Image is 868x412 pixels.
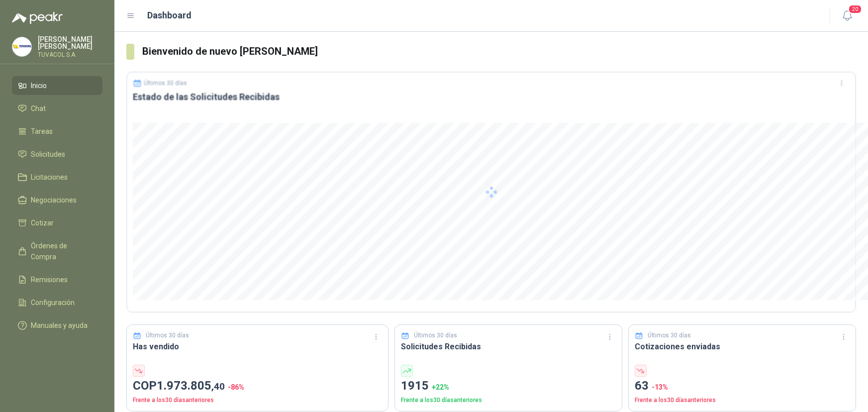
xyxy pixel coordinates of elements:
p: Frente a los 30 días anteriores [401,396,616,405]
p: [PERSON_NAME] [PERSON_NAME] [38,36,102,50]
p: Frente a los 30 días anteriores [133,396,382,405]
span: Tareas [31,126,53,137]
p: TUVACOL S.A. [38,52,102,58]
span: Remisiones [31,274,68,285]
span: Negociaciones [31,195,77,206]
span: -13 % [652,383,668,391]
span: Manuales y ayuda [31,320,88,331]
p: Últimos 30 días [648,331,691,340]
p: Últimos 30 días [414,331,457,340]
h3: Solicitudes Recibidas [401,340,616,353]
span: Chat [31,103,46,114]
span: Licitaciones [31,172,68,183]
p: Últimos 30 días [146,331,189,340]
a: Cotizar [12,213,102,232]
span: 20 [848,4,862,14]
a: Configuración [12,293,102,312]
p: Frente a los 30 días anteriores [635,396,850,405]
img: Logo peakr [12,12,63,24]
a: Inicio [12,76,102,95]
a: Manuales y ayuda [12,316,102,335]
h3: Bienvenido de nuevo [PERSON_NAME] [142,44,856,59]
a: Órdenes de Compra [12,236,102,266]
span: + 22 % [432,383,449,391]
a: Chat [12,99,102,118]
h1: Dashboard [147,8,192,22]
a: Tareas [12,122,102,141]
p: COP [133,377,382,396]
a: Licitaciones [12,168,102,187]
h3: Has vendido [133,340,382,353]
span: -86 % [228,383,244,391]
span: Inicio [31,80,47,91]
a: Negociaciones [12,191,102,209]
span: Solicitudes [31,149,65,160]
a: Solicitudes [12,145,102,164]
img: Company Logo [12,37,31,56]
span: 1.973.805 [157,379,225,393]
span: Órdenes de Compra [31,240,93,262]
h3: Cotizaciones enviadas [635,340,850,353]
span: ,40 [211,381,225,392]
button: 20 [838,7,856,25]
a: Remisiones [12,270,102,289]
span: Cotizar [31,217,54,228]
p: 1915 [401,377,616,396]
span: Configuración [31,297,75,308]
p: 63 [635,377,850,396]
